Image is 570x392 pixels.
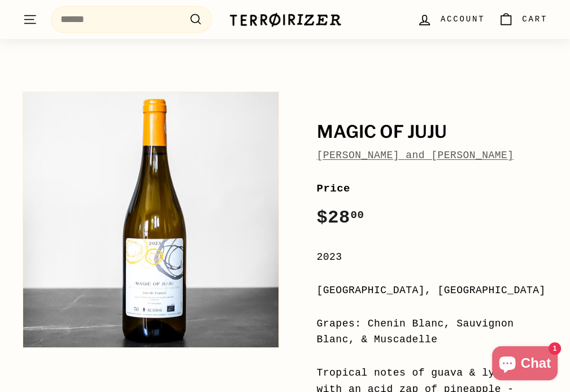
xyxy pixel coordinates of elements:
div: Grapes: Chenin Blanc, Sauvignon Blanc, & Muscadelle [317,316,548,349]
h1: Magic of Juju [317,123,548,142]
div: [GEOGRAPHIC_DATA], [GEOGRAPHIC_DATA] [317,282,548,299]
span: Account [441,13,485,25]
sup: 00 [350,209,364,221]
a: [PERSON_NAME] and [PERSON_NAME] [317,150,514,161]
div: 2023 [317,249,548,265]
label: Price [317,180,548,197]
inbox-online-store-chat: Shopify online store chat [489,346,561,383]
img: Magic of Juju [23,92,279,347]
span: Cart [522,13,547,25]
a: Cart [491,3,554,36]
span: $28 [317,207,364,228]
a: Account [410,3,491,36]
